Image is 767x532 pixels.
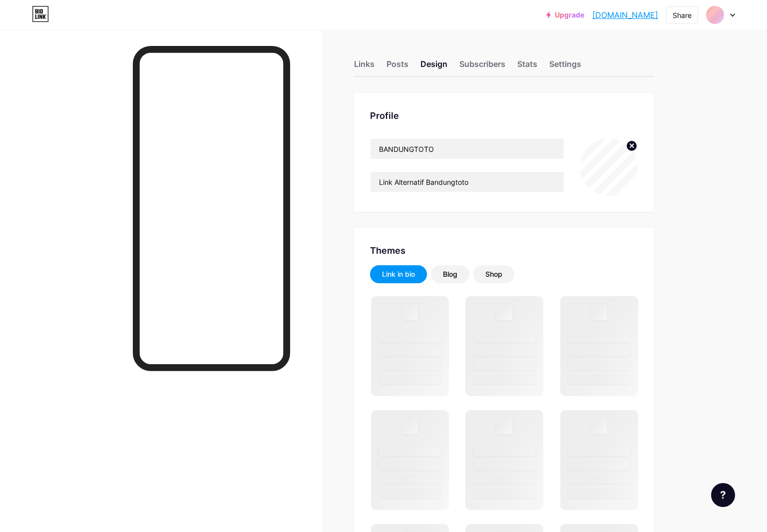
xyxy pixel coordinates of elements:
[370,109,638,122] div: Profile
[443,269,457,279] div: Blog
[592,9,658,21] a: [DOMAIN_NAME]
[370,244,638,257] div: Themes
[371,172,564,192] input: Bio
[420,58,447,76] div: Design
[382,269,415,279] div: Link in bio
[485,269,502,279] div: Shop
[673,10,692,20] div: Share
[549,58,581,76] div: Settings
[371,139,564,159] input: Name
[546,11,584,19] a: Upgrade
[517,58,537,76] div: Stats
[386,58,408,76] div: Posts
[459,58,505,76] div: Subscribers
[354,58,375,76] div: Links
